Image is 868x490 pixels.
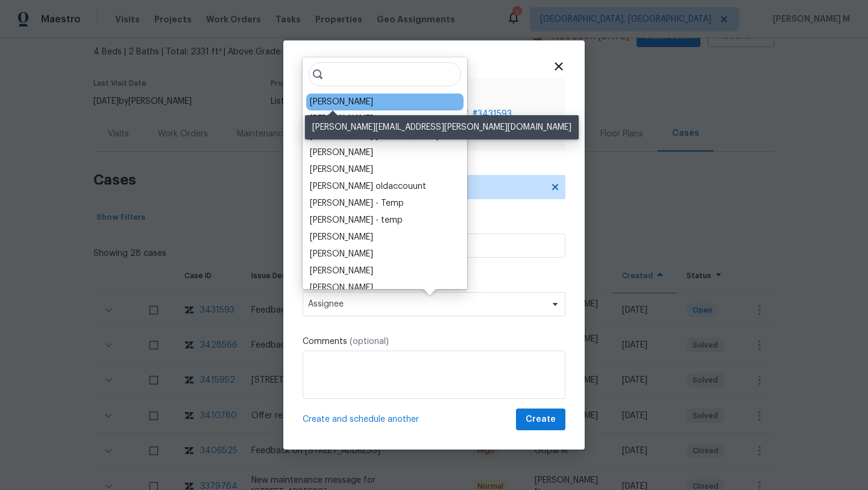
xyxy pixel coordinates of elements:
[310,164,373,176] div: [PERSON_NAME]
[412,87,556,104] span: Case
[310,231,373,243] div: [PERSON_NAME]
[310,113,373,125] div: [PERSON_NAME]
[310,248,373,260] div: [PERSON_NAME]
[303,413,419,425] span: Create and schedule another
[350,337,389,346] span: (optional)
[516,409,565,431] button: Create
[310,214,403,226] div: [PERSON_NAME] - temp
[310,180,426,192] div: [PERSON_NAME] oldaccouunt
[310,147,373,159] div: [PERSON_NAME]
[308,299,544,309] span: Assignee
[473,108,512,120] span: # 3431593
[305,115,579,139] div: [PERSON_NAME][EMAIL_ADDRESS][PERSON_NAME][DOMAIN_NAME]
[310,282,373,294] div: [PERSON_NAME]
[310,265,373,277] div: [PERSON_NAME]
[310,96,373,108] div: [PERSON_NAME]
[303,336,565,348] label: Comments
[526,412,556,427] span: Create
[552,60,565,73] span: Close
[310,197,404,209] div: [PERSON_NAME] - Temp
